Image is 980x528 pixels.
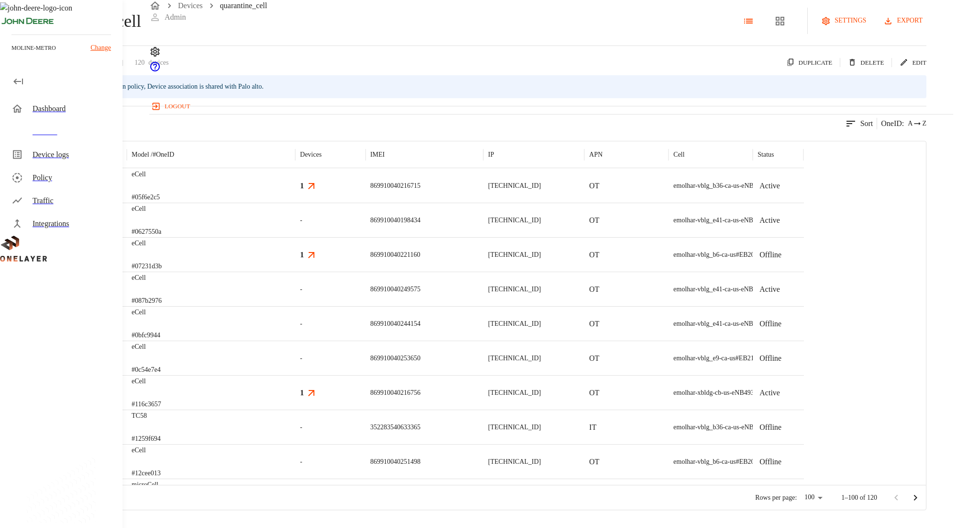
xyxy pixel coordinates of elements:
[132,227,161,237] p: #0627550a
[673,320,773,327] span: emolhar-vblg_e41-ca-us-eNB432538
[673,388,851,398] div: emolhar-xbldg-cb-us-eNB493831 #DH240725609::NOKIA::ASIB
[488,457,541,467] p: [TECHNICAL_ID]
[300,216,302,225] span: -
[132,204,161,214] p: eCell
[488,216,541,225] p: [TECHNICAL_ID]
[673,251,735,258] span: emolhar-vblg_b6-ca-us
[132,170,160,179] p: eCell
[673,216,872,225] div: emolhar-vblg_e41-ca-us-eNB432538 #EB211210933::NOKIA::FW2QQD
[300,249,304,260] h3: 1
[370,354,421,363] p: 869910040253650
[673,181,872,191] div: emolhar-vblg_b36-ca-us-eNB432539 #EB211210942::NOKIA::FW2QQD
[132,469,161,478] p: #12cee013
[757,150,774,160] p: Status
[488,285,541,294] p: [TECHNICAL_ID]
[149,99,953,114] a: logout
[300,387,304,398] h3: 1
[759,456,781,468] p: Offline
[132,411,161,421] p: TC58
[488,181,541,191] p: [TECHNICAL_ID]
[673,182,774,189] span: emolhar-vblg_b36-ca-us-eNB432539
[132,296,162,306] p: #087b2976
[736,458,835,465] span: #EB204913407::NOKIA::FW2QQD
[488,423,541,432] p: [TECHNICAL_ID]
[370,388,421,398] p: 869910040216756
[300,285,302,294] span: -
[673,424,774,431] span: emolhar-vblg_b36-ca-us-eNB432539
[370,250,420,260] p: 869910040221160
[132,377,161,386] p: eCell
[178,1,203,10] a: Devices
[673,423,872,432] div: emolhar-vblg_b36-ca-us-eNB432539 #EB211210942::NOKIA::FW2QQD
[736,251,835,258] span: #EB204913407::NOKIA::FW2QQD
[132,446,161,455] p: eCell
[132,480,161,490] p: microCell
[801,491,826,505] div: 100
[300,180,304,191] h3: 1
[132,365,161,375] p: #0c54e7e4
[488,388,541,398] p: [TECHNICAL_ID]
[589,456,599,468] p: OT
[673,355,735,362] span: emolhar-vblg_e9-ca-us
[165,11,186,23] p: Admin
[132,434,161,444] p: #1259f694
[759,422,781,433] p: Offline
[132,400,161,409] p: #116c3657
[132,342,161,352] p: eCell
[673,150,684,160] p: Cell
[589,387,599,399] p: OT
[370,181,421,191] p: 869910040216715
[370,457,421,467] p: 869910040251498
[673,458,735,465] span: emolhar-vblg_b6-ca-us
[589,353,599,364] p: OT
[300,319,302,329] span: -
[370,285,421,294] p: 869910040249575
[759,353,781,364] p: Offline
[759,180,780,192] p: Active
[860,118,873,129] p: Sort
[488,150,494,160] p: IP
[759,215,780,226] p: Active
[132,331,160,340] p: #0bfc9944
[589,249,599,261] p: OT
[673,286,773,293] span: emolhar-vblg_e41-ca-us-eNB432538
[132,308,160,317] p: eCell
[300,151,322,159] div: Devices
[149,99,194,114] button: logout
[589,318,599,330] p: OT
[841,493,877,503] p: 1–100 of 120
[370,150,385,160] p: IMEI
[132,150,174,160] p: Model /
[153,151,174,158] span: # OneID
[589,422,596,433] p: IT
[881,118,904,129] p: OneID :
[735,355,834,362] span: #EB211210868::NOKIA::FW2QQD
[149,66,161,74] span: Support Portal
[132,193,160,202] p: #05f6e2c5
[300,423,302,432] span: -
[759,249,781,261] p: Offline
[488,250,541,260] p: [TECHNICAL_ID]
[906,488,925,507] button: Go to next page
[908,119,913,128] span: A
[300,457,302,467] span: -
[755,493,797,503] p: Rows per page:
[132,273,162,283] p: eCell
[589,150,602,160] p: APN
[370,423,421,432] p: 352283540633365
[759,284,780,295] p: Active
[673,285,872,294] div: emolhar-vblg_e41-ca-us-eNB432538 #EB211210933::NOKIA::FW2QQD
[759,387,780,399] p: Active
[370,216,421,225] p: 869910040198434
[488,354,541,363] p: [TECHNICAL_ID]
[922,119,926,128] span: Z
[149,66,161,74] a: onelayer-support
[300,354,302,363] span: -
[673,319,872,329] div: emolhar-vblg_e41-ca-us-eNB432538 #EB211210933::NOKIA::FW2QQD
[589,215,599,226] p: OT
[488,319,541,329] p: [TECHNICAL_ID]
[589,284,599,295] p: OT
[132,239,162,248] p: eCell
[673,389,764,396] span: emolhar-xbldg-cb-us-eNB493831
[673,217,773,224] span: emolhar-vblg_e41-ca-us-eNB432538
